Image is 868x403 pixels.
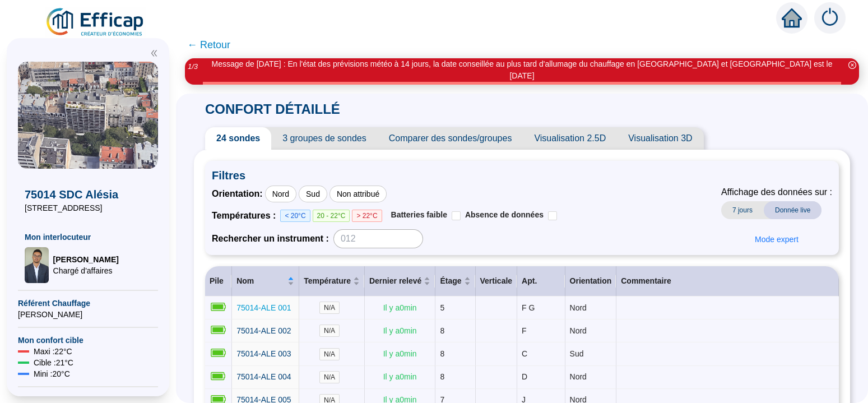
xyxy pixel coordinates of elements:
[236,326,291,335] span: 75014-ALE 002
[236,349,291,358] span: 75014-ALE 003
[522,372,527,381] span: D
[522,303,535,312] span: F G
[383,326,417,335] span: Il y a 0 min
[440,303,444,312] span: 5
[570,303,587,312] span: Nord
[378,127,523,150] span: Comparer des sondes/groupes
[45,7,146,38] img: efficap energie logo
[523,127,617,150] span: Visualisation 2.5D
[212,232,329,245] span: Rechercher un instrument :
[383,372,417,381] span: Il y a 0 min
[746,230,807,248] button: Mode expert
[18,298,158,309] span: Référent Chauffage
[34,357,73,368] span: Cible : 21 °C
[205,127,271,150] span: 24 sondes
[440,326,444,335] span: 8
[212,209,280,223] span: Températures :
[522,349,527,358] span: C
[304,275,351,287] span: Température
[188,62,198,71] i: 1 / 3
[18,335,158,346] span: Mon confort cible
[369,275,421,287] span: Dernier relevé
[565,266,617,297] th: Orientation
[187,37,230,53] span: ← Retour
[465,210,544,219] span: Absence de données
[236,325,291,337] a: 75014-ALE 002
[440,349,444,358] span: 8
[391,210,447,219] span: Batteries faible
[271,127,377,150] span: 3 groupes de sondes
[313,210,350,222] span: 20 - 22°C
[18,309,158,320] span: [PERSON_NAME]
[319,371,340,383] span: N/A
[721,201,764,219] span: 7 jours
[210,276,224,285] span: Pile
[236,303,291,312] span: 75014-ALE 001
[383,349,417,358] span: Il y a 0 min
[383,303,417,312] span: Il y a 0 min
[570,372,587,381] span: Nord
[352,210,382,222] span: > 22°C
[53,265,119,276] span: Chargé d'affaires
[570,326,587,335] span: Nord
[782,8,802,28] span: home
[25,247,49,283] img: Chargé d'affaires
[236,348,291,360] a: 75014-ALE 003
[236,371,291,383] a: 75014-ALE 004
[236,372,291,381] span: 75014-ALE 004
[194,101,351,117] span: CONFORT DÉTAILLÉ
[814,2,846,34] img: alerts
[517,266,565,297] th: Apt.
[617,127,703,150] span: Visualisation 3D
[265,186,296,202] div: Nord
[299,266,365,297] th: Température
[212,168,832,183] span: Filtres
[212,187,263,201] span: Orientation :
[616,266,839,297] th: Commentaire
[236,275,285,287] span: Nom
[522,326,527,335] span: F
[25,231,151,243] span: Mon interlocuteur
[333,229,423,248] input: 012
[721,186,832,199] span: Affichage des données sur :
[232,266,299,297] th: Nom
[319,325,340,337] span: N/A
[440,372,444,381] span: 8
[236,302,291,314] a: 75014-ALE 001
[764,201,821,219] span: Donnée live
[150,49,158,57] span: double-left
[440,275,461,287] span: Étage
[34,346,72,357] span: Maxi : 22 °C
[848,61,856,69] span: close-circle
[570,349,584,358] span: Sud
[319,302,340,314] span: N/A
[755,234,799,245] span: Mode expert
[25,187,151,202] span: 75014 SDC Alésia
[435,266,475,297] th: Étage
[365,266,435,297] th: Dernier relevé
[319,348,340,360] span: N/A
[34,368,70,379] span: Mini : 20 °C
[476,266,518,297] th: Verticale
[280,210,310,222] span: < 20°C
[329,186,387,202] div: Non attribué
[203,58,841,82] div: Message de [DATE] : En l'état des prévisions météo à 14 jours, la date conseillée au plus tard d'...
[53,254,119,265] span: [PERSON_NAME]
[25,202,151,214] span: [STREET_ADDRESS]
[299,186,327,202] div: Sud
